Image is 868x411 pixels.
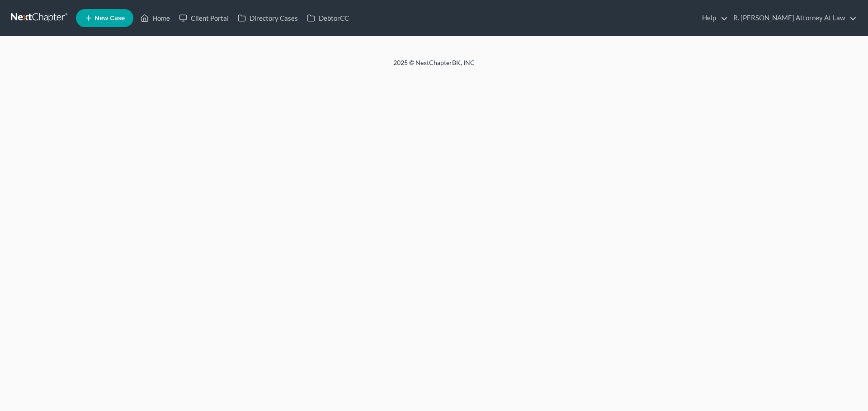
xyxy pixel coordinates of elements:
a: Help [698,10,728,26]
a: R. [PERSON_NAME] Attorney At Law [729,10,857,26]
a: DebtorCC [302,10,354,26]
a: Client Portal [175,10,233,26]
new-legal-case-button: New Case [76,9,133,27]
a: Directory Cases [233,10,302,26]
a: Home [136,10,175,26]
div: 2025 © NextChapterBK, INC [176,58,692,74]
